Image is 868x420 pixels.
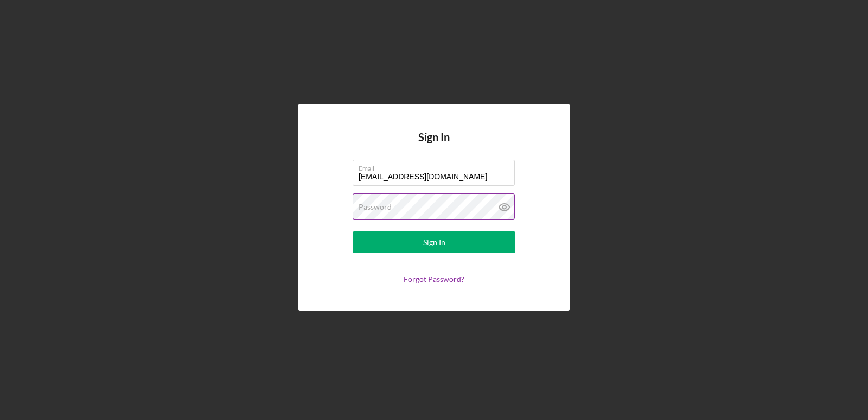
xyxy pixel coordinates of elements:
[404,274,464,284] a: Forgot Password?
[423,231,445,253] div: Sign In
[359,160,515,172] label: Email
[353,231,515,253] button: Sign In
[359,203,392,211] label: Password
[418,131,450,160] h4: Sign In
